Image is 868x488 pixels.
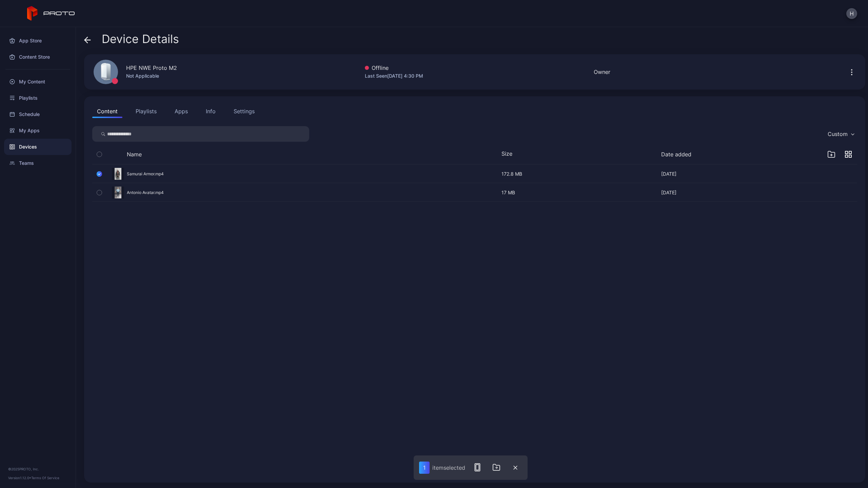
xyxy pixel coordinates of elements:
[8,466,67,472] div: © 2025 PROTO, Inc.
[4,90,72,106] a: Playlists
[365,72,423,80] div: Last Seen [DATE] 4:30 PM
[206,107,216,115] div: Info
[102,33,179,45] span: Device Details
[661,151,691,158] button: Date added
[131,104,161,118] button: Playlists
[846,8,857,19] button: H
[828,131,848,137] div: Custom
[4,122,72,139] a: My Apps
[4,74,72,90] a: My Content
[234,107,255,115] div: Settings
[126,64,177,72] div: HPE NWE Proto M2
[4,155,72,171] a: Teams
[419,462,430,474] div: 1
[501,150,512,157] button: Size
[4,106,72,122] a: Schedule
[126,72,177,80] div: Not Applicable
[4,49,72,65] a: Content Store
[594,68,610,76] div: Owner
[127,151,142,158] button: Name
[229,104,259,118] button: Settings
[8,476,31,480] span: Version 1.12.0 •
[201,104,220,118] button: Info
[92,104,122,118] button: Content
[31,476,59,480] a: Terms Of Service
[4,139,72,155] a: Devices
[432,464,465,471] div: item selected
[170,104,193,118] button: Apps
[365,64,423,72] div: Offline
[4,33,72,49] a: App Store
[824,126,857,142] button: Custom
